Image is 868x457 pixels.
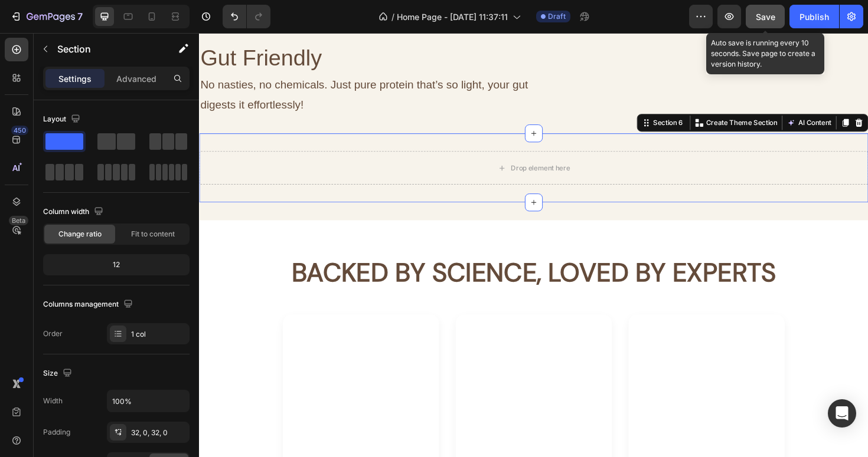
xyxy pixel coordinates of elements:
p: 7 [77,9,83,24]
div: 32, 0, 32, 0 [131,428,187,438]
p: Settings [58,73,92,85]
div: 450 [11,126,28,135]
div: 12 [45,257,187,273]
h2: BACKED BY SCIENCE, LOVED BY EXPERTS [12,234,697,274]
button: AI Content [620,88,672,102]
div: Beta [9,216,28,225]
span: Change ratio [58,229,102,239]
div: Column width [43,204,106,220]
span: Draft [548,11,566,22]
span: Fit to content [131,229,175,239]
div: Padding [43,427,70,438]
div: Order [43,328,63,339]
p: Create Theme Section [537,90,612,100]
div: Columns management [43,297,135,313]
div: Size [43,366,74,382]
div: Open Intercom Messenger [828,399,856,428]
div: Undo/Redo [223,5,270,28]
button: Publish [789,5,839,28]
button: Save [746,5,785,28]
div: Width [43,396,63,406]
iframe: Design area [199,33,868,457]
input: Auto [107,390,189,412]
span: / [391,11,394,23]
button: 7 [5,5,88,28]
div: Section 6 [478,90,515,100]
span: Home Page - [DATE] 11:37:11 [397,11,508,23]
div: 1 col [131,329,187,340]
span: Save [756,12,775,22]
p: Section [57,42,154,56]
div: Publish [800,11,829,23]
div: Layout [43,111,83,127]
p: Advanced [116,73,156,85]
div: Drop element here [330,138,393,147]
